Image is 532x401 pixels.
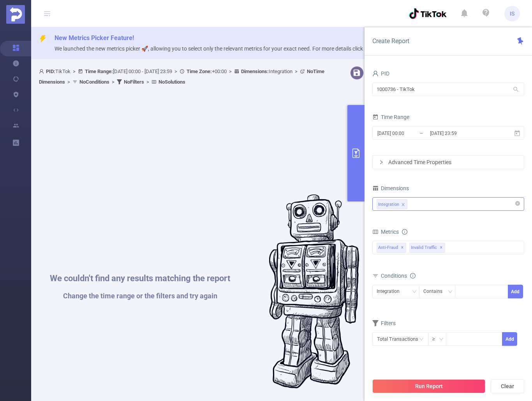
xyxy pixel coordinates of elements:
span: > [109,79,117,85]
span: > [227,68,234,74]
i: icon: down [448,289,453,295]
span: Invalid Traffic [409,243,445,253]
span: > [70,68,78,74]
i: icon: down [412,289,417,295]
i: icon: down [439,337,444,342]
div: Integration [377,285,405,298]
div: icon: rightAdvanced Time Properties [373,156,524,169]
b: Time Range: [85,68,113,74]
button: Add [502,332,517,346]
span: ✕ [440,243,443,252]
div: Contains [423,285,448,298]
h1: We couldn't find any results matching the report [50,274,230,283]
i: icon: info-circle [410,273,416,278]
input: End date [429,128,492,138]
i: icon: right [379,160,384,165]
img: # [269,194,359,389]
span: Integration [241,68,292,74]
input: Start date [377,128,440,138]
span: Anti-Fraud [377,243,406,253]
span: New Metrics Picker Feature! [55,34,134,42]
i: icon: thunderbolt [39,35,47,43]
i: icon: close-circle [515,201,520,206]
i: icon: close [401,203,405,207]
img: Protected Media [6,5,25,24]
i: icon: info-circle [402,229,407,235]
button: Add [508,285,523,298]
span: Conditions [381,273,416,279]
b: Dimensions : [241,68,269,74]
span: TikTok [DATE] 00:00 - [DATE] 23:59 +00:00 [39,68,324,85]
span: We launched the new metrics picker 🚀, allowing you to select only the relevant metrics for your e... [55,46,388,52]
li: Integration [377,199,407,209]
span: PID [372,70,389,77]
span: Dimensions [372,185,409,191]
span: > [144,79,151,85]
b: Time Zone: [187,68,212,74]
div: ≥ [432,333,440,345]
b: PID: [46,68,55,74]
span: IS [510,6,514,21]
b: No Solutions [159,79,185,85]
span: Create Report [372,37,409,45]
b: No Filters [124,79,144,85]
button: Run Report [372,379,485,393]
button: Clear [491,379,524,393]
span: > [172,68,180,74]
i: icon: user [39,69,46,74]
span: Filters [372,320,396,326]
span: Metrics [372,229,399,235]
span: Time Range [372,114,409,120]
div: Integration [378,200,399,210]
span: ✕ [401,243,404,252]
span: > [292,68,300,74]
i: icon: user [372,70,379,77]
b: No Conditions [79,79,109,85]
span: > [65,79,72,85]
h1: Change the time range or the filters and try again [50,292,230,299]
